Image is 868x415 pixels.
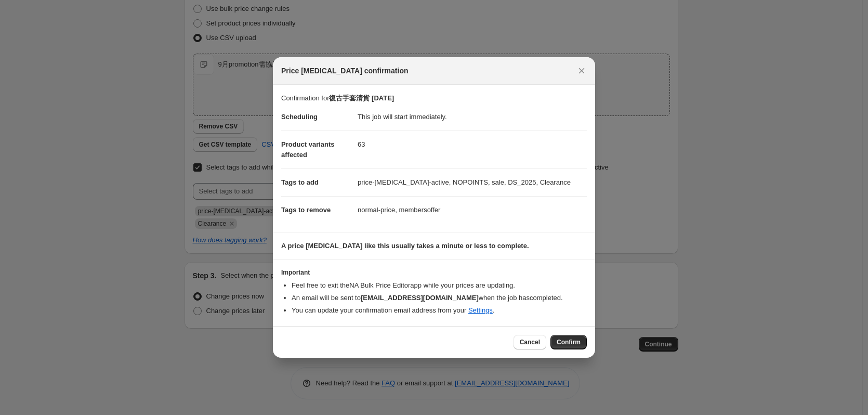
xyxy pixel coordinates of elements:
span: Cancel [520,338,540,346]
dd: This job will start immediately. [358,103,587,131]
dd: normal-price, membersoffer [358,196,587,224]
dd: price-[MEDICAL_DATA]-active, NOPOINTS, sale, DS_2025, Clearance [358,168,587,196]
b: A price [MEDICAL_DATA] like this usually takes a minute or less to complete. [281,242,529,250]
span: Price [MEDICAL_DATA] confirmation [281,66,409,76]
p: Confirmation for [281,93,587,103]
span: Product variants affected [281,140,335,159]
b: 復古手套清貨 [DATE] [329,94,394,102]
button: Close [574,63,589,78]
a: Settings [468,306,493,314]
span: Confirm [557,338,581,346]
button: Confirm [550,335,587,349]
li: You can update your confirmation email address from your . [292,305,587,316]
dd: 63 [358,131,587,158]
span: Scheduling [281,113,318,121]
button: Cancel [514,335,546,349]
li: Feel free to exit the NA Bulk Price Editor app while your prices are updating. [292,280,587,291]
span: Tags to add [281,178,319,186]
b: [EMAIL_ADDRESS][DOMAIN_NAME] [361,294,479,302]
li: An email will be sent to when the job has completed . [292,293,587,303]
span: Tags to remove [281,206,331,214]
h3: Important [281,268,587,277]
